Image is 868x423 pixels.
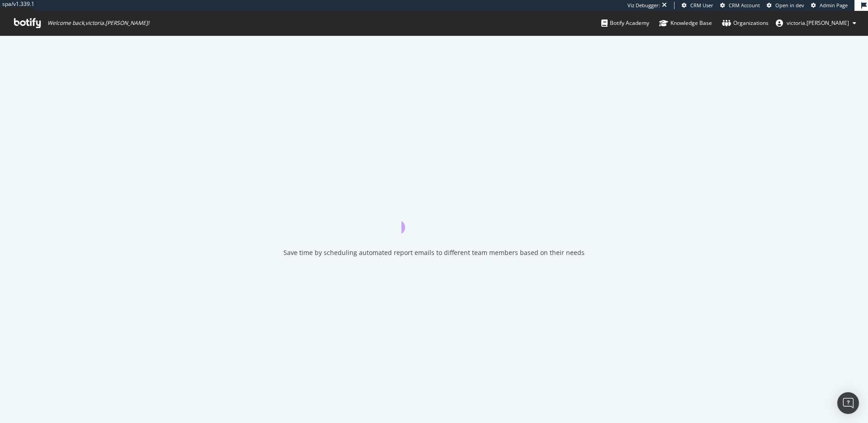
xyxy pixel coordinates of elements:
[601,11,649,35] a: Botify Academy
[729,2,760,9] span: CRM Account
[659,11,712,35] a: Knowledge Base
[682,2,713,9] a: CRM User
[769,16,863,30] button: victoria.[PERSON_NAME]
[837,392,859,414] div: Open Intercom Messenger
[283,248,585,257] div: Save time by scheduling automated report emails to different team members based on their needs
[722,19,769,28] div: Organizations
[720,2,760,9] a: CRM Account
[401,201,467,234] div: animation
[775,2,804,9] span: Open in dev
[722,11,769,35] a: Organizations
[601,19,649,28] div: Botify Academy
[820,2,848,9] span: Admin Page
[690,2,713,9] span: CRM User
[811,2,848,9] a: Admin Page
[627,2,660,9] div: Viz Debugger:
[787,19,849,27] span: victoria.wong
[767,2,804,9] a: Open in dev
[659,19,712,28] div: Knowledge Base
[47,19,149,27] span: Welcome back, victoria.[PERSON_NAME] !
